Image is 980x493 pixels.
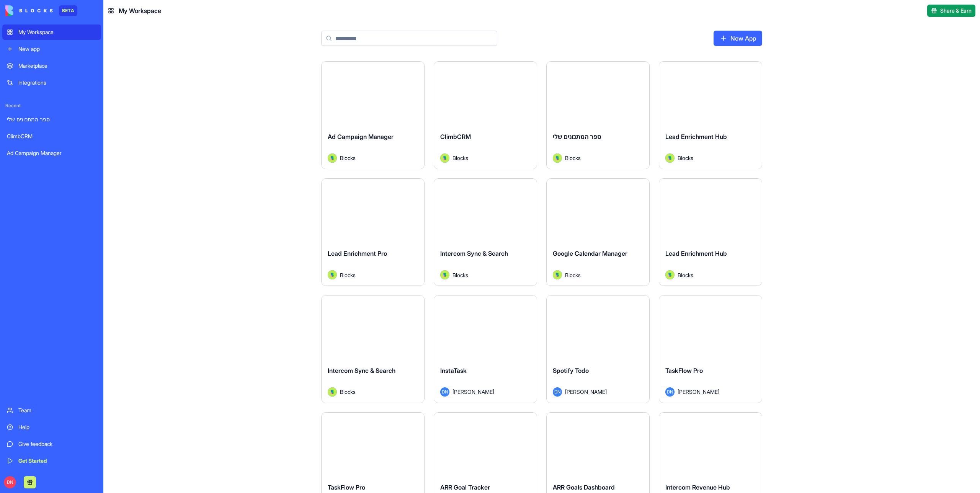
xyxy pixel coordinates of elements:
span: Blocks [340,271,356,279]
div: Marketplace [18,62,96,70]
span: [PERSON_NAME] [452,388,494,396]
div: ספר המתכונים שלי [7,116,96,123]
span: TaskFlow Pro [665,367,703,374]
img: Avatar [665,270,675,279]
span: Google Calendar Manager [553,250,627,257]
a: Lead Enrichment HubAvatarBlocks [659,61,762,169]
img: Avatar [328,387,337,397]
div: My Workspace [18,28,96,36]
a: InstaTaskDN[PERSON_NAME] [434,295,537,403]
a: Integrations [2,75,101,90]
span: [PERSON_NAME] [565,388,607,396]
div: ClimbCRM [7,132,96,140]
img: Avatar [440,153,449,163]
span: DN [665,387,675,397]
span: ספר המתכונים שלי [553,133,601,140]
img: Avatar [328,270,337,279]
a: Give feedback [2,436,101,452]
span: Blocks [452,154,468,162]
div: Help [18,423,96,431]
button: Share & Earn [927,5,975,17]
a: ClimbCRMAvatarBlocks [434,61,537,169]
div: Give feedback [18,440,96,448]
a: TaskFlow ProDN[PERSON_NAME] [659,295,762,403]
span: ClimbCRM [440,133,471,140]
img: Avatar [440,270,449,279]
a: Lead Enrichment HubAvatarBlocks [659,178,762,286]
span: Lead Enrichment Hub [665,133,727,140]
a: Get Started [2,453,101,469]
div: New app [18,45,96,53]
a: New app [2,41,101,57]
a: Intercom Sync & SearchAvatarBlocks [434,178,537,286]
span: Recent [2,103,101,109]
a: ספר המתכונים שליAvatarBlocks [546,61,650,169]
span: Blocks [565,271,581,279]
span: InstaTask [440,367,467,374]
span: Intercom Sync & Search [328,367,395,374]
a: ClimbCRM [2,129,101,144]
span: ARR Goals Dashboard [553,483,615,491]
span: Blocks [678,154,693,162]
a: Ad Campaign ManagerAvatarBlocks [321,61,425,169]
img: Avatar [665,153,675,163]
span: [PERSON_NAME] [678,388,719,396]
span: Blocks [565,154,581,162]
div: Integrations [18,79,96,87]
a: ספר המתכונים שלי [2,112,101,127]
span: Blocks [340,388,356,396]
span: TaskFlow Pro [328,483,365,491]
a: Spotify TodoDN[PERSON_NAME] [546,295,650,403]
span: Share & Earn [940,7,972,15]
a: New App [714,31,762,46]
span: Intercom Sync & Search [440,250,508,257]
div: Get Started [18,457,96,465]
a: BETA [5,5,77,16]
a: Google Calendar ManagerAvatarBlocks [546,178,650,286]
span: Lead Enrichment Pro [328,250,387,257]
a: Ad Campaign Manager [2,145,101,161]
span: DN [553,387,562,397]
span: Blocks [340,154,356,162]
img: Avatar [553,270,562,279]
a: Marketplace [2,58,101,73]
a: Team [2,403,101,418]
a: My Workspace [2,24,101,40]
span: Ad Campaign Manager [328,133,394,140]
span: ARR Goal Tracker [440,483,490,491]
span: DN [440,387,449,397]
img: Avatar [328,153,337,163]
a: Intercom Sync & SearchAvatarBlocks [321,295,425,403]
span: Blocks [452,271,468,279]
span: Spotify Todo [553,367,589,374]
a: Help [2,420,101,435]
div: Ad Campaign Manager [7,149,96,157]
span: My Workspace [119,6,161,15]
img: logo [5,5,53,16]
span: Blocks [678,271,693,279]
div: Team [18,406,96,414]
a: Lead Enrichment ProAvatarBlocks [321,178,425,286]
span: Lead Enrichment Hub [665,250,727,257]
span: Intercom Revenue Hub [665,483,730,491]
div: BETA [59,5,77,16]
img: Avatar [553,153,562,163]
span: DN [4,476,16,488]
